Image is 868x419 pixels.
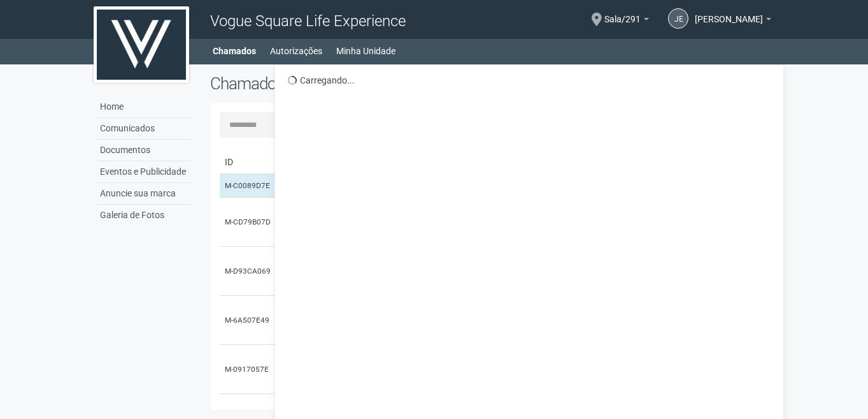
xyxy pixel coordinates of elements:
a: [PERSON_NAME] [695,16,771,26]
a: Home [97,96,191,118]
a: Documentos [97,140,191,161]
img: logo.jpg [94,6,189,83]
a: Minha Unidade [336,42,395,60]
h2: Chamados [210,74,434,93]
span: Sala/291 [604,2,641,24]
a: JE [668,8,688,29]
td: M-C0089D7E [220,174,277,198]
a: Galeria de Fotos [97,205,191,226]
a: Chamados [213,42,256,60]
a: Eventos e Publicidade [97,161,191,183]
div: Carregando... [288,75,774,86]
td: M-CD79B07D [220,198,277,247]
a: Comunicados [97,118,191,140]
a: Sala/291 [604,16,649,26]
td: M-6A507E49 [220,296,277,345]
span: Vogue Square Life Experience [210,12,406,30]
td: M-0917057E [220,345,277,394]
td: ID [220,151,277,174]
a: Autorizações [270,42,322,60]
span: JOSÉ EDUARDO ALBANO DO AMARANTE FILHO [695,2,763,24]
a: Anuncie sua marca [97,183,191,205]
td: M-D93CA069 [220,247,277,296]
